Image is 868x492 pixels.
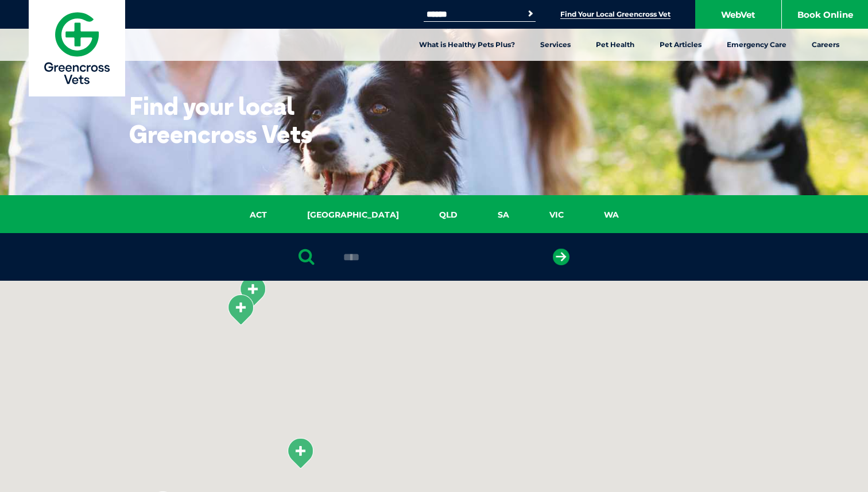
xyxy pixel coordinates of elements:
div: Macedon Ranges [286,437,315,469]
div: Kangaroo Flat [226,294,255,326]
a: Emergency Care [714,29,799,61]
a: Pet Articles [647,29,714,61]
button: Search [525,8,536,20]
a: WA [584,208,639,222]
a: What is Healthy Pets Plus? [406,29,528,61]
a: Pet Health [583,29,647,61]
a: [GEOGRAPHIC_DATA] [287,208,419,222]
div: White Hills [238,276,267,307]
a: Find Your Local Greencross Vet [560,10,671,19]
a: VIC [529,208,584,222]
h1: Find your local Greencross Vets [129,92,356,148]
a: Careers [799,29,852,61]
a: ACT [230,208,287,222]
a: SA [478,208,529,222]
a: QLD [419,208,478,222]
a: Services [528,29,583,61]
